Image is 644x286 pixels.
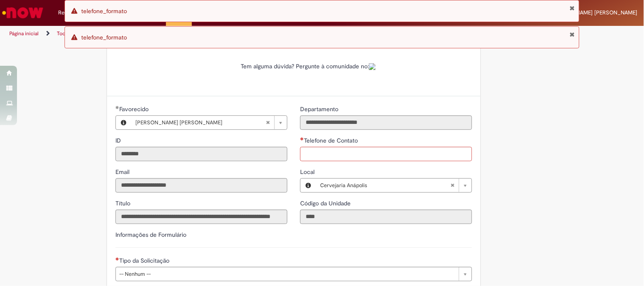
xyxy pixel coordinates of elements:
span: telefone_formato [81,7,127,15]
label: Somente leitura - Departamento [300,105,340,113]
input: Departamento [300,115,472,130]
span: telefone_formato [81,34,127,41]
span: Somente leitura - Departamento [300,105,340,113]
input: Código da Unidade [300,210,472,224]
span: Necessários [300,137,304,140]
label: Somente leitura - Título [115,199,132,207]
button: Favorecido, Visualizar este registro Cristiane Roberta de Souza [116,116,131,129]
input: ID [115,147,287,161]
span: Local [300,168,316,176]
span: Somente leitura - ID [115,137,123,144]
span: Necessários - Favorecido [119,105,150,113]
label: Somente leitura - Email [115,168,131,176]
label: Informações de Formulário [115,231,186,238]
p: Tem alguma dúvida? Pergunte à comunidade no: [241,62,466,70]
abbr: Limpar campo Local [446,179,459,192]
a: Cervejaria AnápolisLimpar campo Local [316,179,472,192]
span: Somente leitura - Email [115,168,131,176]
ul: Trilhas de página [6,26,423,42]
input: Email [115,178,287,193]
input: Telefone de Contato [300,147,472,161]
span: Somente leitura - Código da Unidade [300,199,352,207]
img: ServiceNow [1,4,45,21]
a: Página inicial [9,30,39,37]
span: Somente leitura - Título [115,199,132,207]
label: Somente leitura - ID [115,136,123,145]
span: Telefone de Contato [304,137,360,144]
span: Cervejaria Anápolis [320,179,450,192]
span: -- Nenhum -- [119,267,455,281]
a: Todos os Catálogos [57,30,102,37]
button: Fechar Notificação [569,5,575,11]
span: Necessários [115,257,119,261]
abbr: Limpar campo Favorecido [262,116,274,129]
span: Obrigatório Preenchido [115,106,119,109]
button: Local, Visualizar este registro Cervejaria Anápolis [301,179,316,192]
span: [PERSON_NAME] [PERSON_NAME] [550,9,638,16]
span: Tipo da Solicitação [119,257,171,264]
input: Título [115,210,287,224]
span: Requisições [58,8,88,17]
label: Somente leitura - Código da Unidade [300,199,352,207]
a: Colabora [369,62,376,70]
span: [PERSON_NAME] [PERSON_NAME] [135,116,266,129]
a: [PERSON_NAME] [PERSON_NAME]Limpar campo Favorecido [131,116,287,129]
img: sys_attachment.do [369,63,376,70]
button: Fechar Notificação [569,31,575,38]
